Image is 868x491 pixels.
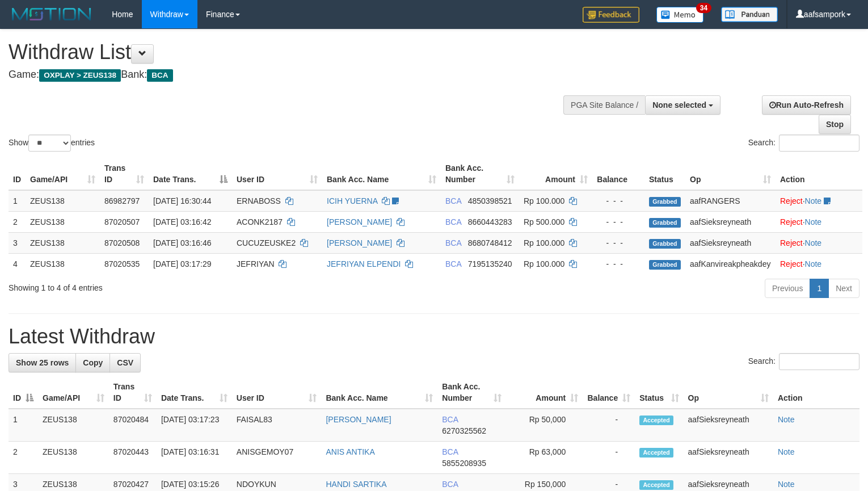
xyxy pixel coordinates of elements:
td: ZEUS138 [38,409,109,442]
td: 4 [9,253,26,274]
div: - - - [597,195,640,207]
span: Grabbed [649,239,681,249]
h1: Latest Withdraw [9,325,859,348]
span: None selected [652,100,706,110]
span: Copy 4850398521 to clipboard [468,196,512,205]
a: ICIH YUERNA [327,196,377,205]
span: Copy 8680748412 to clipboard [468,238,512,247]
th: Trans ID: activate to sort column ascending [100,158,149,190]
th: Op: activate to sort column ascending [685,158,776,190]
th: Balance [592,158,644,190]
a: [PERSON_NAME] [327,238,392,247]
img: Button%20Memo.svg [656,7,704,23]
a: Note [805,259,822,268]
th: Amount: activate to sort column ascending [506,376,583,409]
a: Reject [780,238,803,247]
td: Rp 63,000 [506,442,583,474]
td: 1 [9,409,38,442]
th: Game/API: activate to sort column ascending [26,158,100,190]
span: [DATE] 03:16:42 [153,217,211,226]
span: BCA [445,238,461,247]
td: ZEUS138 [38,442,109,474]
th: Action [776,158,862,190]
a: Reject [780,259,803,268]
th: Bank Acc. Number: activate to sort column ascending [437,376,506,409]
div: - - - [597,216,640,228]
span: 87020507 [104,217,140,226]
td: [DATE] 03:17:23 [157,409,232,442]
th: Bank Acc. Name: activate to sort column ascending [321,376,437,409]
span: Copy 7195135240 to clipboard [468,259,512,268]
label: Search: [748,135,859,152]
td: ZEUS138 [26,253,100,274]
th: Bank Acc. Number: activate to sort column ascending [441,158,519,190]
td: 2 [9,211,26,232]
div: PGA Site Balance / [563,95,645,115]
span: Rp 100.000 [524,259,564,268]
th: ID [9,158,26,190]
td: aafSieksreyneath [684,442,773,474]
span: BCA [445,217,461,226]
a: Next [828,279,859,298]
td: ZEUS138 [26,211,100,232]
td: · [776,211,862,232]
td: · [776,190,862,212]
a: 1 [810,279,829,298]
a: CSV [109,353,141,372]
a: Note [805,217,822,226]
input: Search: [779,353,859,370]
span: BCA [445,259,461,268]
th: Trans ID: activate to sort column ascending [109,376,157,409]
td: 87020443 [109,442,157,474]
span: BCA [442,447,458,456]
td: 3 [9,232,26,253]
span: BCA [442,480,458,489]
th: Amount: activate to sort column ascending [519,158,592,190]
a: Note [778,447,795,456]
span: [DATE] 16:30:44 [153,196,211,205]
th: Balance: activate to sort column ascending [583,376,635,409]
img: Feedback.jpg [583,7,639,23]
td: ANISGEMOY07 [232,442,322,474]
a: Reject [780,196,803,205]
div: - - - [597,258,640,270]
span: 86982797 [104,196,140,205]
span: JEFRIYAN [237,259,275,268]
td: - [583,442,635,474]
td: FAISAL83 [232,409,322,442]
span: Rp 100.000 [524,196,564,205]
td: aafSieksreyneath [685,232,776,253]
td: aafRANGERS [685,190,776,212]
a: ANIS ANTIKA [326,447,374,456]
span: BCA [442,415,458,424]
th: Status: activate to sort column ascending [635,376,683,409]
span: [DATE] 03:17:29 [153,259,211,268]
label: Show entries [9,135,95,152]
a: Run Auto-Refresh [762,95,851,115]
span: Copy 8660443283 to clipboard [468,217,512,226]
td: aafSieksreyneath [685,211,776,232]
span: Accepted [639,416,673,425]
td: 1 [9,190,26,212]
span: BCA [147,69,172,82]
a: Note [805,196,822,205]
a: Reject [780,217,803,226]
th: Date Trans.: activate to sort column ascending [157,376,232,409]
td: 2 [9,442,38,474]
th: Date Trans.: activate to sort column descending [149,158,232,190]
select: Showentries [28,135,71,152]
h1: Withdraw List [9,41,567,64]
span: Accepted [639,480,673,490]
td: Rp 50,000 [506,409,583,442]
a: HANDI SARTIKA [326,480,386,489]
th: User ID: activate to sort column ascending [232,376,322,409]
span: Copy 6270325562 to clipboard [442,426,486,435]
a: [PERSON_NAME] [326,415,391,424]
label: Search: [748,353,859,370]
span: [DATE] 03:16:46 [153,238,211,247]
button: None selected [645,95,720,115]
span: Rp 100.000 [524,238,564,247]
a: Note [778,415,795,424]
a: Stop [819,115,851,134]
span: Copy 5855208935 to clipboard [442,459,486,468]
